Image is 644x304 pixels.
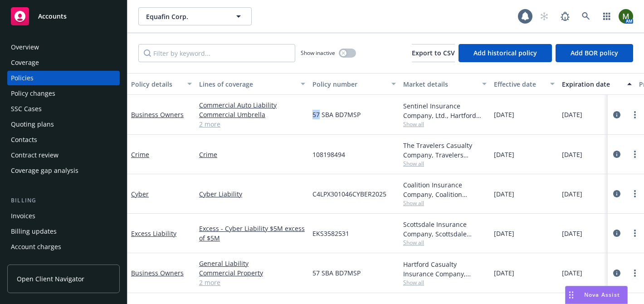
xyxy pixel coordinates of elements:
[494,79,545,89] div: Effective date
[7,224,120,239] a: Billing updates
[301,49,335,57] span: Show inactive
[577,7,595,25] a: Search
[131,190,149,198] a: Cyber
[598,7,616,25] a: Switch app
[7,55,120,70] a: Coverage
[312,79,386,89] div: Policy number
[11,102,42,116] div: SSC Cases
[199,119,305,129] a: 2 more
[403,199,487,207] span: Show all
[459,44,552,62] button: Add historical policy
[562,110,582,119] span: [DATE]
[11,40,39,54] div: Overview
[494,229,514,238] span: [DATE]
[611,149,622,160] a: circleInformation
[199,110,305,119] a: Commercial Umbrella
[309,73,400,95] button: Policy number
[611,188,622,199] a: circleInformation
[494,268,514,278] span: [DATE]
[571,49,618,57] span: Add BOR policy
[199,278,305,287] a: 2 more
[629,188,640,199] a: more
[558,73,635,95] button: Expiration date
[146,12,224,21] span: Equafin Corp.
[403,260,487,279] div: Hartford Casualty Insurance Company, Hartford Insurance Group
[566,286,577,304] div: Drag to move
[562,229,582,238] span: [DATE]
[400,73,490,95] button: Market details
[38,13,67,20] span: Accounts
[11,71,34,85] div: Policies
[403,141,487,160] div: The Travelers Casualty Company, Travelers Insurance
[611,268,622,279] a: circleInformation
[312,268,361,278] span: 57 SBA BD7MSP
[403,120,487,128] span: Show all
[127,73,195,95] button: Policy details
[195,73,309,95] button: Lines of coverage
[7,255,120,270] a: Installment plans
[494,150,514,159] span: [DATE]
[562,189,582,199] span: [DATE]
[199,150,305,159] a: Crime
[11,148,59,162] div: Contract review
[199,259,305,268] a: General Liability
[403,101,487,120] div: Sentinel Insurance Company, Ltd., Hartford Insurance Group
[131,269,184,277] a: Business Owners
[11,240,61,254] div: Account charges
[629,109,640,120] a: more
[565,286,628,304] button: Nova Assist
[7,196,120,205] div: Billing
[312,229,349,238] span: EKS3582531
[199,100,305,110] a: Commercial Auto Liability
[403,160,487,167] span: Show all
[7,117,120,132] a: Quoting plans
[11,255,64,270] div: Installment plans
[7,132,120,147] a: Contacts
[556,44,633,62] button: Add BOR policy
[199,268,305,278] a: Commercial Property
[11,55,39,70] div: Coverage
[7,102,120,116] a: SSC Cases
[584,291,620,299] span: Nova Assist
[11,163,78,178] div: Coverage gap analysis
[611,109,622,120] a: circleInformation
[7,4,120,29] a: Accounts
[312,189,386,199] span: C4LPX301046CYBER2025
[199,189,305,199] a: Cyber Liability
[403,239,487,246] span: Show all
[11,86,55,101] div: Policy changes
[7,163,120,178] a: Coverage gap analysis
[403,279,487,286] span: Show all
[7,71,120,85] a: Policies
[7,240,120,254] a: Account charges
[403,180,487,199] div: Coalition Insurance Company, Coalition Insurance Solutions (Carrier), CRC Group
[535,7,553,25] a: Start snowing
[490,73,558,95] button: Effective date
[7,209,120,223] a: Invoices
[412,44,455,62] button: Export to CSV
[131,79,182,89] div: Policy details
[138,44,295,62] input: Filter by keyword...
[11,209,35,223] div: Invoices
[312,110,361,119] span: 57 SBA BD7MSP
[494,110,514,119] span: [DATE]
[473,49,537,57] span: Add historical policy
[403,79,477,89] div: Market details
[138,7,252,25] button: Equafin Corp.
[199,224,305,243] a: Excess - Cyber Liability $5M excess of $5M
[131,110,184,119] a: Business Owners
[11,117,54,132] div: Quoting plans
[131,150,149,159] a: Crime
[562,268,582,278] span: [DATE]
[17,274,84,284] span: Open Client Navigator
[312,150,345,159] span: 108198494
[629,268,640,279] a: more
[412,49,455,57] span: Export to CSV
[7,86,120,101] a: Policy changes
[556,7,574,25] a: Report a Bug
[629,228,640,239] a: more
[131,229,176,238] a: Excess Liability
[11,132,37,147] div: Contacts
[611,228,622,239] a: circleInformation
[619,9,633,24] img: photo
